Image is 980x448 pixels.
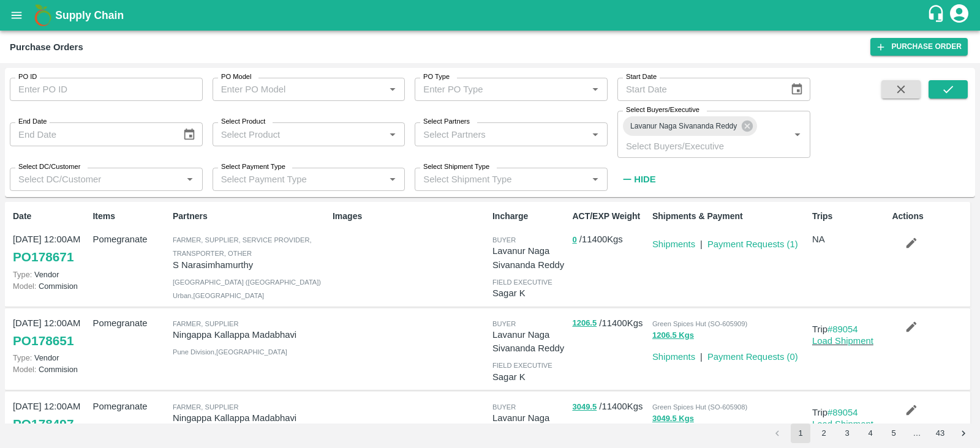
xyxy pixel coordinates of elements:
[707,239,798,249] a: Payment Requests (1)
[927,4,948,26] div: customer-support
[13,364,88,375] p: Commision
[907,428,927,439] div: …
[173,278,321,299] span: [GEOGRAPHIC_DATA] ([GEOGRAPHIC_DATA]) Urban , [GEOGRAPHIC_DATA]
[837,424,857,443] button: Go to page 3
[418,81,568,97] input: Enter PO Type
[13,269,88,280] p: Vendor
[31,3,55,28] img: logo
[930,424,950,443] button: Go to page 43
[572,233,576,247] button: 0
[812,336,873,346] a: Load Shipment
[492,403,516,411] span: buyer
[812,406,887,419] p: Trip
[13,171,179,187] input: Select DC/Customer
[652,412,694,426] button: 3049.5 Kgs
[173,328,328,342] p: Ningappa Kallappa Madabhavi
[173,348,287,356] span: Pune Division , [GEOGRAPHIC_DATA]
[423,72,450,82] label: PO Type
[492,370,567,384] p: Sagar K
[492,328,567,356] p: Lavanur Naga Sivananda Reddy
[418,126,584,142] input: Select Partners
[572,316,597,330] button: 1206.5
[587,81,603,97] button: Open
[621,138,771,154] input: Select Buyers/Executive
[617,78,780,101] input: Start Date
[385,81,401,97] button: Open
[13,353,32,362] span: Type:
[812,210,887,223] p: Trips
[652,320,747,327] span: Green Spices Hut (SO-605909)
[695,345,703,364] div: |
[173,258,328,272] p: S Narasimhamurthy
[827,324,858,334] a: #89054
[221,117,265,127] label: Select Product
[221,162,285,172] label: Select Payment Type
[385,171,401,187] button: Open
[587,127,603,143] button: Open
[13,233,88,246] p: [DATE] 12:00AM
[173,236,312,257] span: Farmer, Supplier, Service Provider, Transporter, Other
[492,278,552,286] span: field executive
[492,210,567,223] p: Incharge
[814,424,834,443] button: Go to page 2
[572,210,647,223] p: ACT/EXP Weight
[385,127,401,143] button: Open
[13,270,32,279] span: Type:
[707,352,798,362] a: Payment Requests (0)
[13,352,88,364] p: Vendor
[18,72,37,82] label: PO ID
[617,169,659,190] button: Hide
[812,419,873,429] a: Load Shipment
[13,330,73,352] a: PO178651
[954,424,973,443] button: Go to next page
[572,400,597,414] button: 3049.5
[13,400,88,413] p: [DATE] 12:00AM
[178,123,201,146] button: Choose date
[216,171,366,187] input: Select Payment Type
[695,233,703,251] div: |
[13,246,73,268] a: PO178671
[13,210,88,223] p: Date
[884,424,903,443] button: Go to page 5
[634,174,655,184] strong: Hide
[626,105,699,115] label: Select Buyers/Executive
[173,403,239,411] span: Farmer, Supplier
[10,39,83,55] div: Purchase Orders
[2,1,31,29] button: open drawer
[92,400,167,413] p: Pomegranate
[652,403,747,411] span: Green Spices Hut (SO-605908)
[652,210,807,223] p: Shipments & Payment
[55,9,124,21] b: Supply Chain
[623,120,744,133] span: Lavanur Naga Sivananda Reddy
[572,316,647,330] p: / 11400 Kgs
[572,400,647,414] p: / 11400 Kgs
[948,2,970,28] div: account of current user
[492,244,567,272] p: Lavanur Naga Sivananda Reddy
[861,424,880,443] button: Go to page 4
[173,210,328,223] p: Partners
[18,162,80,172] label: Select DC/Customer
[423,162,489,172] label: Select Shipment Type
[18,117,47,127] label: End Date
[221,72,252,82] label: PO Model
[766,424,975,443] nav: pagination navigation
[827,408,858,417] a: #89054
[216,126,382,142] input: Select Product
[333,210,488,223] p: Images
[785,78,809,101] button: Choose date
[492,411,567,439] p: Lavanur Naga Sivananda Reddy
[13,316,88,330] p: [DATE] 12:00AM
[92,210,167,223] p: Items
[587,171,603,187] button: Open
[216,81,366,97] input: Enter PO Model
[870,38,968,56] a: Purchase Order
[492,286,567,300] p: Sagar K
[791,424,810,443] button: page 1
[423,117,470,127] label: Select Partners
[623,116,757,136] div: Lavanur Naga Sivananda Reddy
[492,236,516,244] span: buyer
[572,233,647,247] p: / 11400 Kgs
[652,329,694,343] button: 1206.5 Kgs
[492,362,552,369] span: field executive
[492,320,516,327] span: buyer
